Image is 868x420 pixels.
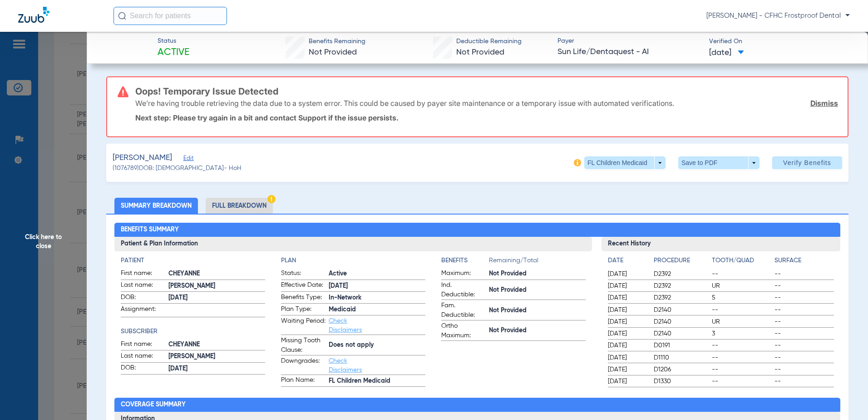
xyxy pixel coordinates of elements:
[329,318,362,333] a: Check Disclaimers
[783,159,831,166] span: Verify Benefits
[608,256,646,269] app-breakdown-title: Date
[121,340,165,350] span: First name:
[168,352,265,361] span: [PERSON_NAME]
[774,353,834,362] span: --
[135,113,838,122] p: Next step: Please try again in a bit and contact Support if the issue persists.
[114,223,841,237] h2: Benefits Summary
[168,364,265,374] span: [DATE]
[489,326,586,335] span: Not Provided
[608,256,646,265] h4: Date
[158,36,189,46] span: Status
[309,37,365,46] span: Benefits Remaining
[557,36,701,46] span: Payer
[329,376,425,386] span: FL Children Medicaid
[774,305,834,315] span: --
[281,356,325,375] span: Downgrades:
[774,256,834,269] app-breakdown-title: Surface
[712,341,771,350] span: --
[810,99,838,108] a: Dismiss
[654,256,709,269] app-breakdown-title: Procedure
[456,48,504,56] span: Not Provided
[772,156,842,169] button: Verify Benefits
[121,351,165,362] span: Last name:
[18,7,49,23] img: Zuub Logo
[712,377,771,386] span: --
[168,269,265,279] span: CHEYANNE
[114,398,841,412] h2: Coverage Summary
[121,269,165,280] span: First name:
[329,281,425,291] span: [DATE]
[709,37,853,46] span: Verified On
[654,305,709,315] span: D2140
[774,317,834,326] span: --
[329,305,425,315] span: Medicaid
[608,270,646,279] span: [DATE]
[608,365,646,374] span: [DATE]
[712,305,771,315] span: --
[712,256,771,265] h4: Tooth/Quad
[281,375,325,386] span: Plan Name:
[441,256,489,269] app-breakdown-title: Benefits
[774,281,834,290] span: --
[654,329,709,338] span: D2140
[135,87,838,96] h3: Oops! Temporary Issue Detected
[281,293,325,304] span: Benefits Type:
[113,164,242,173] span: (1076789) DOB: [DEMOGRAPHIC_DATA] - HoH
[774,256,834,265] h4: Surface
[712,270,771,279] span: --
[121,293,165,304] span: DOB:
[489,256,586,269] span: Remaining/Total
[678,156,759,169] button: Save to PDF
[113,7,227,25] input: Search for patients
[608,317,646,326] span: [DATE]
[281,256,425,265] app-breakdown-title: Plan
[654,341,709,350] span: D0191
[712,256,771,269] app-breakdown-title: Tooth/Quad
[654,281,709,290] span: D2392
[441,269,486,280] span: Maximum:
[654,270,709,279] span: D2392
[823,376,868,420] iframe: Chat Widget
[281,280,325,291] span: Effective Date:
[774,270,834,279] span: --
[584,156,666,169] button: FL Children Medicaid
[441,321,486,340] span: Ortho Maximum:
[774,365,834,374] span: --
[121,327,265,336] app-breakdown-title: Subscriber
[121,280,165,291] span: Last name:
[441,280,486,300] span: Ind. Deductible:
[712,281,771,290] span: UR
[654,293,709,302] span: D2392
[602,237,840,251] h3: Recent History
[654,365,709,374] span: D1206
[114,198,198,214] li: Summary Breakdown
[608,341,646,350] span: [DATE]
[712,293,771,302] span: 5
[712,365,771,374] span: --
[114,237,592,251] h3: Patient & Plan Information
[329,340,425,350] span: Does not apply
[608,281,646,290] span: [DATE]
[712,317,771,326] span: UR
[329,293,425,303] span: In-Network
[654,256,709,265] h4: Procedure
[329,269,425,279] span: Active
[121,305,165,317] span: Assignment:
[441,256,489,265] h4: Benefits
[654,353,709,362] span: D1110
[168,293,265,303] span: [DATE]
[706,11,850,20] span: [PERSON_NAME] - CFHC Frostproof Dental
[118,86,128,97] img: error-icon
[183,155,192,164] span: Edit
[281,316,325,335] span: Waiting Period:
[281,269,325,280] span: Status:
[654,377,709,386] span: D1330
[113,152,172,164] span: [PERSON_NAME]
[121,256,265,265] app-breakdown-title: Patient
[118,12,126,20] img: Search Icon
[456,37,522,46] span: Deductible Remaining
[774,341,834,350] span: --
[168,340,265,350] span: CHEYANNE
[608,293,646,302] span: [DATE]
